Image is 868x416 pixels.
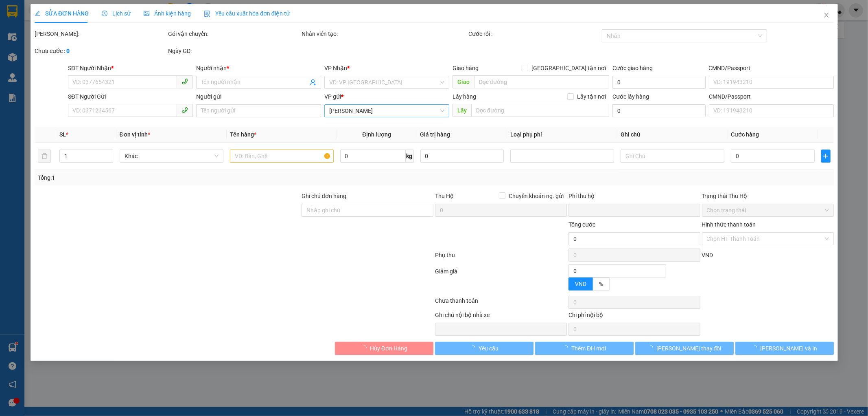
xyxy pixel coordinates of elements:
button: delete [38,150,51,163]
span: Chọn trạng thái [706,204,829,216]
input: Dọc đường [471,104,609,117]
button: Yêu cầu [435,342,533,355]
div: [PERSON_NAME]: [35,29,166,38]
span: Chuyển khoản ng. gửi [505,191,566,200]
button: Thêm ĐH mới [535,342,633,355]
label: Cước giao hàng [612,65,653,71]
strong: NHẬN HÀNG NHANH - GIAO TỐC HÀNH [32,13,113,19]
span: Cư Kuin [329,105,444,117]
span: VP Nhận: [GEOGRAPHIC_DATA] [62,29,103,37]
div: Phí thu hộ [568,191,700,204]
div: Chưa thanh toán [434,296,568,310]
span: loading [562,345,571,351]
span: Yêu cầu [479,344,498,353]
span: Thêm ĐH mới [571,344,606,353]
span: ĐC: Ngã 3 Easim ,[GEOGRAPHIC_DATA] [3,39,44,47]
span: Lịch sử [102,10,131,17]
label: Hình thức thanh toán [702,221,756,228]
label: Cước lấy hàng [612,93,649,100]
span: ĐC: 266 Đồng Đen, P10, Q TB [62,41,115,45]
span: Thu Hộ [435,193,453,199]
button: plus [821,150,830,163]
div: Ngày GD: [168,46,300,55]
span: plus [821,153,830,159]
div: SĐT Người Gửi [68,92,193,101]
button: Close [815,4,837,27]
span: phone [181,107,188,113]
span: SỬA ĐƠN HÀNG [35,10,89,17]
div: Phụ thu [434,251,568,265]
div: CMND/Passport [708,64,833,73]
span: loading [647,345,656,351]
span: ĐT: 0935 882 082 [62,49,92,53]
span: loading [751,345,760,351]
button: Hủy Đơn Hàng [335,342,433,355]
img: logo [3,5,24,26]
button: [PERSON_NAME] thay đổi [635,342,733,355]
input: Dọc đường [474,75,609,88]
span: Đơn vị tính [119,131,150,138]
div: SĐT Người Nhận [68,64,193,73]
span: phone [181,78,188,85]
div: Chi phí nội bộ [568,310,700,323]
span: Tổng cước [568,221,595,228]
span: Lấy tận nơi [574,92,609,101]
div: Ghi chú nội bộ nhà xe [435,310,566,323]
div: VP gửi [324,92,449,101]
strong: 1900 633 614 [55,20,90,26]
span: VND [575,281,586,287]
span: close [823,12,829,18]
span: [PERSON_NAME] thay đổi [656,344,722,353]
span: Giá trị hàng [420,131,450,138]
span: % [599,281,603,287]
input: Ghi chú đơn hàng [302,204,433,217]
div: Giảm giá [434,267,568,294]
span: picture [144,11,149,16]
span: loading [470,345,479,351]
th: Ghi chú [617,127,728,143]
img: icon [204,11,210,17]
span: loading [361,345,370,351]
div: Chưa cước : [35,46,166,55]
div: Trạng thái Thu Hộ [702,191,833,200]
span: edit [35,11,40,16]
span: Hủy Đơn Hàng [370,344,407,353]
div: Cước rồi : [468,29,600,38]
span: ĐT:0905 22 58 58 [3,49,33,53]
span: Giao [452,75,474,88]
span: user-add [310,79,316,86]
span: ---------------------------------------------- [17,56,105,62]
b: 0 [66,48,70,54]
div: CMND/Passport [708,92,833,101]
span: Khác [124,150,218,162]
button: [PERSON_NAME] và In [735,342,833,355]
span: CTY TNHH DLVT TIẾN OANH [30,4,114,12]
input: VD: Bàn, Ghế [230,150,333,163]
span: kg [405,150,413,163]
span: Giao hàng [452,65,478,71]
span: Lấy hàng [452,93,476,100]
label: Ghi chú đơn hàng [302,193,346,199]
th: Loại phụ phí [507,127,617,143]
span: Cước hàng [731,131,759,138]
span: [GEOGRAPHIC_DATA] tận nơi [528,64,609,73]
span: SL [59,131,66,138]
span: Lấy [452,104,471,117]
div: Người gửi [196,92,321,101]
span: clock-circle [102,11,107,16]
span: Yêu cầu xuất hóa đơn điện tử [204,10,290,17]
input: Cước lấy hàng [612,104,705,117]
input: Ghi Chú [621,150,724,163]
input: Cước giao hàng [612,76,705,89]
span: Ảnh kiện hàng [144,10,191,17]
div: Nhân viên tạo: [302,29,467,38]
div: Người nhận [196,64,321,73]
span: VP Gửi: [PERSON_NAME] [3,31,50,35]
span: Định lượng [362,131,391,138]
span: VND [702,252,713,258]
div: Tổng: 1 [38,173,335,182]
span: Tên hàng [230,131,256,138]
span: VP Nhận [324,65,347,71]
span: [PERSON_NAME] và In [760,344,817,353]
div: Gói vận chuyển: [168,29,300,38]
